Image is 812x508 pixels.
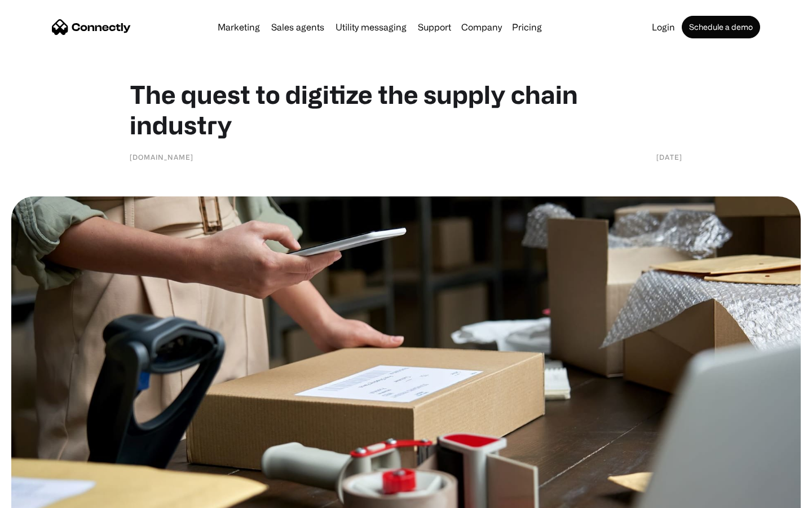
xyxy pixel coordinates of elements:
[23,488,68,504] ul: Language list
[11,488,68,504] aside: Language selected: English
[647,23,679,32] a: Login
[656,151,682,163] div: [DATE]
[130,79,682,140] h1: The quest to digitize the supply chain industry
[130,151,193,163] div: [DOMAIN_NAME]
[331,23,411,32] a: Utility messaging
[507,23,546,32] a: Pricing
[213,23,264,32] a: Marketing
[267,23,329,32] a: Sales agents
[682,16,760,38] a: Schedule a demo
[461,19,502,35] div: Company
[413,23,456,32] a: Support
